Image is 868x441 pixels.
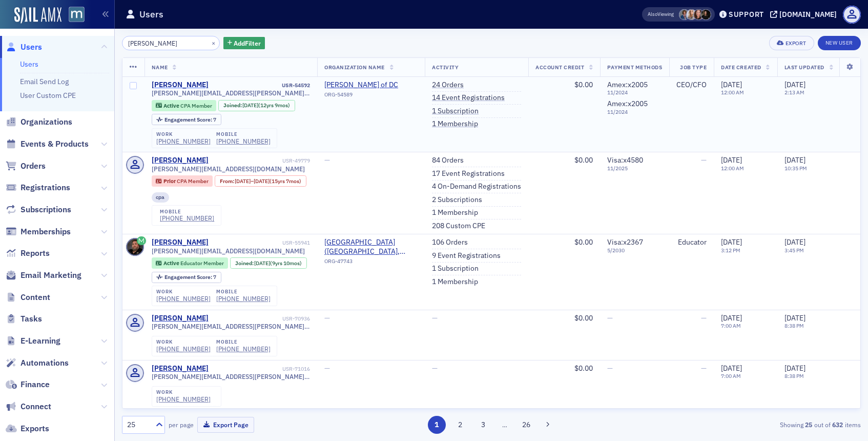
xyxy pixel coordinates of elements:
span: Prior [163,177,177,185]
a: Prior CPA Member [156,178,208,185]
span: [DATE] [721,364,742,373]
time: 7:00 AM [721,322,741,329]
button: [DOMAIN_NAME] [770,11,840,18]
label: per page [169,420,194,429]
a: 2 Subscriptions [432,195,482,205]
time: 3:12 PM [721,247,740,254]
span: [PERSON_NAME][EMAIL_ADDRESS][PERSON_NAME][DOMAIN_NAME] [152,373,311,380]
a: Tasks [6,313,42,325]
button: 3 [474,416,492,434]
div: Joined: 2012-12-17 00:00:00 [218,100,295,111]
span: [DATE] [784,313,805,323]
a: 1 Subscription [432,107,479,116]
span: Visa : x4580 [607,155,643,165]
span: [PERSON_NAME][EMAIL_ADDRESS][PERSON_NAME][DOMAIN_NAME] [152,89,311,97]
button: 26 [518,416,535,434]
span: Emily Trott [686,9,697,20]
img: logo [20,19,64,36]
a: 4 On-Demand Registrations [432,182,521,191]
a: Registrations [6,182,70,193]
span: [DATE] [242,102,258,109]
div: CEO/CFO [676,81,707,90]
a: [PERSON_NAME] of DC [324,81,418,90]
span: Salisbury University (Salisbury, MD) [324,238,418,256]
div: [PHONE_NUMBER] [216,345,271,353]
span: [DATE] [721,313,742,323]
span: Orders [20,161,46,172]
span: Content [20,292,50,303]
a: Users [6,42,42,53]
span: Finance [20,379,50,390]
span: Engagement Score : [164,273,213,280]
div: work [156,289,211,295]
a: [PHONE_NUMBER] [156,137,211,145]
a: 1 Subscription [432,264,479,273]
span: 11 / 2024 [607,109,662,115]
a: Users [20,59,38,69]
span: 5 / 2030 [607,247,662,254]
span: [DATE] [784,364,805,373]
span: [DATE] [721,155,742,165]
span: [PERSON_NAME][EMAIL_ADDRESS][DOMAIN_NAME] [152,165,305,173]
button: 1 [428,416,446,434]
span: [PERSON_NAME][EMAIL_ADDRESS][DOMAIN_NAME] [152,247,305,255]
time: 12:00 AM [721,89,744,96]
button: 2 [451,416,469,434]
a: [PERSON_NAME] [152,314,209,323]
div: mobile [216,289,271,295]
a: View Homepage [61,7,85,24]
div: Also [648,11,657,17]
strong: 25 [803,420,814,429]
span: [DATE] [784,237,805,247]
span: — [324,155,330,165]
div: work [156,389,211,395]
img: Profile image for Aidan [21,145,42,165]
div: mobile [216,131,271,137]
div: [PERSON_NAME] [152,156,209,165]
a: [GEOGRAPHIC_DATA] ([GEOGRAPHIC_DATA], [GEOGRAPHIC_DATA]) [324,238,418,256]
a: SailAMX [14,7,61,24]
span: Events & Products [20,138,89,150]
span: [DATE] [784,155,805,165]
time: 8:38 PM [784,322,804,329]
span: [DATE] [254,177,270,185]
div: Recent message [21,129,184,140]
div: From: 2008-09-10 00:00:00 [215,175,306,187]
div: USR-70936 [210,315,310,322]
span: [DATE] [235,177,251,185]
div: [DOMAIN_NAME] [779,10,837,19]
span: — [607,364,613,373]
span: $0.00 [574,80,593,89]
span: Active [163,259,180,267]
span: Messages [85,346,120,353]
span: Engagement Score : [164,116,213,123]
strong: 632 [831,420,845,429]
h1: Users [139,8,163,21]
span: Payment Methods [607,64,662,71]
div: cpa [152,192,170,203]
a: 1 Membership [432,277,478,287]
span: Organizations [20,116,72,128]
span: — [701,364,707,373]
span: E-Learning [20,335,60,347]
span: Active [163,102,180,109]
a: 24 Orders [432,81,464,90]
input: Search… [122,36,220,50]
div: Applying a Coupon to an Order [15,296,190,315]
div: ORG-54589 [324,91,418,102]
span: Users [20,42,42,53]
div: [PHONE_NUMBER] [156,395,211,403]
div: work [156,131,211,137]
span: Date Created [721,64,761,71]
div: Send us a message [21,188,171,199]
a: [PHONE_NUMBER] [160,214,214,222]
span: [DATE] [254,259,270,267]
a: Subscriptions [6,204,71,215]
div: Send us a messageWe typically reply in under 15 minutes [10,179,195,218]
span: Home [23,346,46,353]
span: — [432,364,438,373]
a: [PHONE_NUMBER] [156,345,211,353]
